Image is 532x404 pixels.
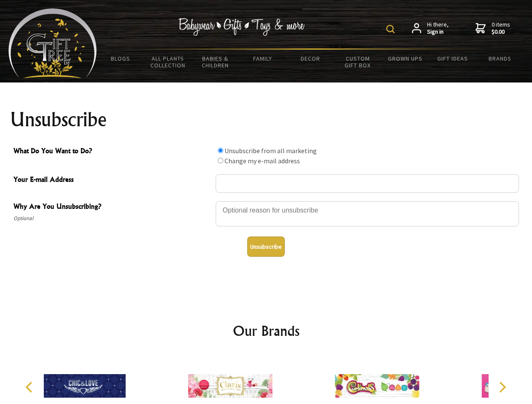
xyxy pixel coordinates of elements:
[225,157,300,165] label: Change my e-mail address
[493,378,511,396] button: Next
[286,50,334,67] a: Decor
[13,146,211,158] span: What Do You Want to Do?
[192,50,239,74] a: Babies & Children
[8,8,97,78] img: Babyware - Gifts - Toys and more...
[381,50,429,67] a: Grown Ups
[13,174,211,186] span: Your E-mail Address
[492,21,510,36] span: 0 items
[216,174,519,193] input: Your E-mail Address
[334,50,382,74] a: Custom Gift Box
[216,201,519,226] textarea: Why Are You Unsubscribing?
[476,50,524,67] a: Brands
[97,50,144,67] a: BLOGS
[427,28,449,36] strong: Sign in
[179,18,305,36] img: Babywear - Gifts - Toys & more
[492,28,510,36] strong: $0.00
[13,201,211,213] span: Why Are You Unsubscribing?
[247,237,285,257] button: Unsubscribe
[21,378,40,396] button: Previous
[17,321,516,341] h2: Our Brands
[386,25,395,33] img: product search
[429,50,476,67] a: Gift Ideas
[13,213,211,223] span: Optional
[218,148,223,153] input: What Do You Want to Do?
[476,21,510,36] a: 0 items$0.00
[427,21,449,36] span: Hi there,
[144,50,192,74] a: All Plants Collection
[239,50,287,67] a: Family
[10,109,522,130] h1: Unsubscribe
[225,146,317,155] label: Unsubscribe from all marketing
[412,21,449,36] a: Hi there,Sign in
[218,158,223,163] input: What Do You Want to Do?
